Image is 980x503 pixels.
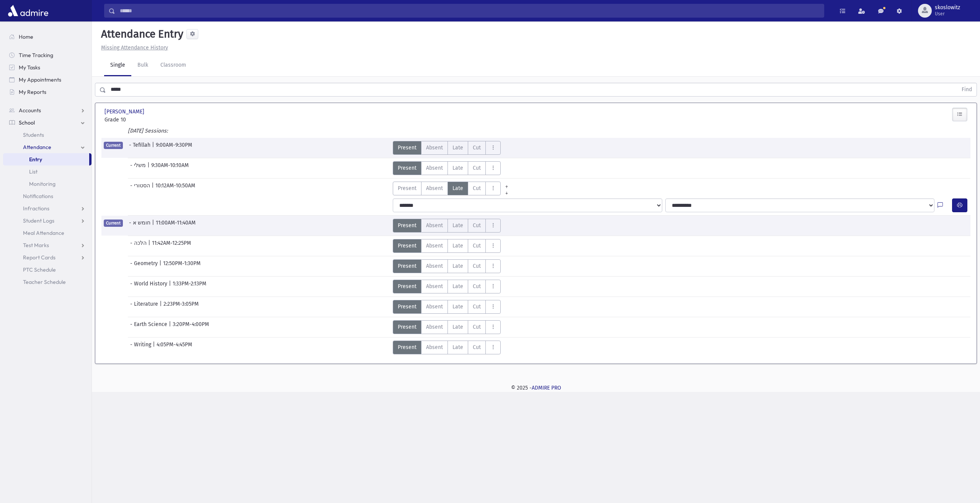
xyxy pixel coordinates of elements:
[532,385,561,391] a: ADMIRE PRO
[473,303,481,311] span: Cut
[426,144,443,152] span: Absent
[473,184,481,192] span: Cut
[154,55,192,76] a: Classroom
[935,11,960,17] span: User
[426,282,443,290] span: Absent
[3,153,89,165] a: Entry
[129,219,152,233] span: - חומש א
[173,320,209,334] span: 3:20PM-4:00PM
[452,242,463,250] span: Late
[29,180,56,187] span: Monitoring
[473,323,481,331] span: Cut
[393,300,501,314] div: AttTypes
[128,128,168,134] i: [DATE] Sessions:
[393,182,513,195] div: AttTypes
[160,300,163,314] span: |
[3,239,91,251] a: Test Marks
[473,343,481,351] span: Cut
[398,144,416,152] span: Present
[398,164,416,172] span: Present
[130,300,160,314] span: - Literature
[104,142,123,149] span: Current
[452,164,463,172] span: Late
[3,178,91,190] a: Monitoring
[426,303,443,311] span: Absent
[152,141,156,155] span: |
[157,341,192,354] span: 4:05PM-4:45PM
[473,144,481,152] span: Cut
[426,242,443,250] span: Absent
[173,280,206,293] span: 1:33PM-2:13PM
[3,215,91,227] a: Student Logs
[105,108,146,116] span: [PERSON_NAME]
[129,141,152,155] span: - Tefillah
[452,144,463,152] span: Late
[501,188,513,194] a: All Later
[151,161,189,175] span: 9:30AM-10:10AM
[473,262,481,270] span: Cut
[23,229,64,236] span: Meal Attendance
[156,219,196,233] span: 11:00AM-11:40AM
[131,55,154,76] a: Bulk
[393,239,501,253] div: AttTypes
[3,49,91,61] a: Time Tracking
[101,44,168,51] u: Missing Attendance History
[23,217,54,224] span: Student Logs
[393,141,501,155] div: AttTypes
[152,219,156,233] span: |
[163,259,201,273] span: 12:50PM-1:30PM
[3,227,91,239] a: Meal Attendance
[23,266,56,273] span: PTC Schedule
[3,74,91,86] a: My Appointments
[473,164,481,172] span: Cut
[163,300,199,314] span: 2:23PM-3:05PM
[130,182,152,195] span: - הסטורי
[130,320,169,334] span: - Earth Science
[169,320,173,334] span: |
[426,184,443,192] span: Absent
[473,282,481,290] span: Cut
[393,259,501,273] div: AttTypes
[3,104,91,116] a: Accounts
[19,64,40,71] span: My Tasks
[130,239,148,253] span: - הלכה
[398,262,416,270] span: Present
[957,83,977,96] button: Find
[393,341,501,354] div: AttTypes
[23,254,56,261] span: Report Cards
[104,220,123,227] span: Current
[3,141,91,153] a: Attendance
[393,280,501,293] div: AttTypes
[3,264,91,276] a: PTC Schedule
[452,303,463,311] span: Late
[452,262,463,270] span: Late
[473,221,481,229] span: Cut
[398,323,416,331] span: Present
[152,239,191,253] span: 11:42AM-12:25PM
[426,343,443,351] span: Absent
[155,182,195,195] span: 10:12AM-10:50AM
[23,205,49,212] span: Infractions
[452,343,463,351] span: Late
[23,193,53,200] span: Notifications
[398,282,416,290] span: Present
[6,3,50,18] img: AdmirePro
[398,303,416,311] span: Present
[169,280,173,293] span: |
[393,219,501,233] div: AttTypes
[147,161,151,175] span: |
[23,131,44,138] span: Students
[3,202,91,215] a: Infractions
[153,341,157,354] span: |
[426,164,443,172] span: Absent
[426,262,443,270] span: Absent
[19,88,46,95] span: My Reports
[935,5,960,11] span: skoslowitz
[398,221,416,229] span: Present
[398,184,416,192] span: Present
[29,168,38,175] span: List
[23,242,49,249] span: Test Marks
[98,44,168,51] a: Missing Attendance History
[19,119,35,126] span: School
[23,144,51,151] span: Attendance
